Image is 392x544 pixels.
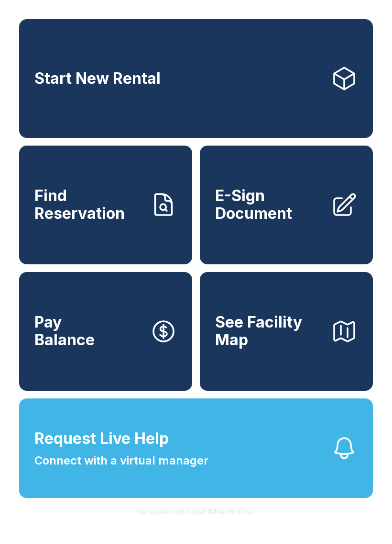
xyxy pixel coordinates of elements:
button: See Facility Map [200,272,373,391]
a: E-Sign Document [200,146,373,264]
span: See Facility Map [215,314,323,349]
span: Connect with a virtual manager [34,452,208,469]
span: Pay Balance [34,314,95,349]
button: VersionkrrefDLawElMlwz8nfSsJ [129,498,263,525]
a: Find Reservation [19,146,192,264]
span: Start New Rental [34,70,161,88]
button: Request Live HelpConnect with a virtual manager [19,398,373,498]
span: Request Live Help [34,427,169,450]
span: Find Reservation [34,187,142,222]
button: PayBalance [19,272,192,391]
span: E-Sign Document [215,187,323,222]
a: Start New Rental [19,19,373,138]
